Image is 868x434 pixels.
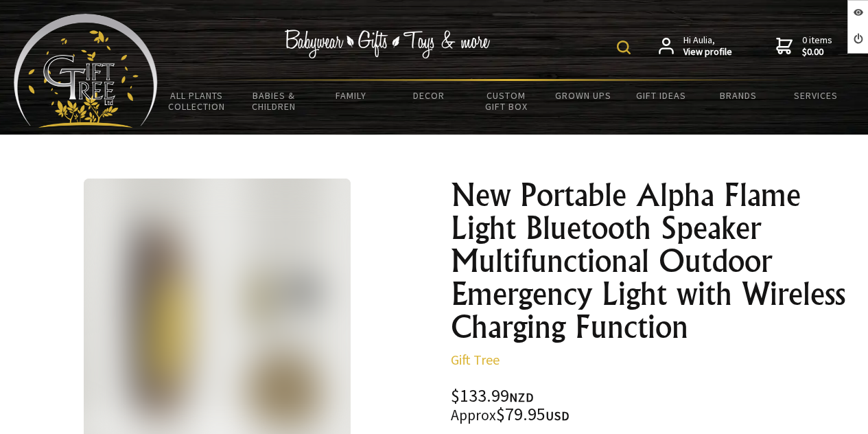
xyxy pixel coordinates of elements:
h1: New Portable Alpha Flame Light Bluetooth Speaker Multifunctional Outdoor Emergency Light with Wir... [451,179,852,343]
img: Babyware - Gifts - Toys and more... [14,14,158,128]
img: product search [617,41,631,54]
a: Gift Tree [451,351,500,368]
a: Decor [390,81,467,110]
div: $133.99 $79.95 [451,387,852,424]
span: 0 items [802,34,832,58]
img: Babywear - Gifts - Toys & more [285,30,491,58]
a: 0 items$0.00 [776,34,832,58]
a: Services [777,81,854,110]
a: All Plants Collection [158,81,235,121]
strong: View profile [683,46,732,58]
a: Gift Ideas [622,81,700,110]
a: Brands [699,81,777,110]
small: Approx [451,406,496,424]
span: NZD [509,389,534,405]
strong: $0.00 [802,46,832,58]
a: Babies & Children [235,81,313,121]
span: Hi Aulia, [683,34,732,58]
a: Family [313,81,390,110]
span: USD [546,408,570,424]
a: Custom Gift Box [467,81,545,121]
a: Hi Aulia,View profile [659,34,732,58]
a: Grown Ups [545,81,622,110]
